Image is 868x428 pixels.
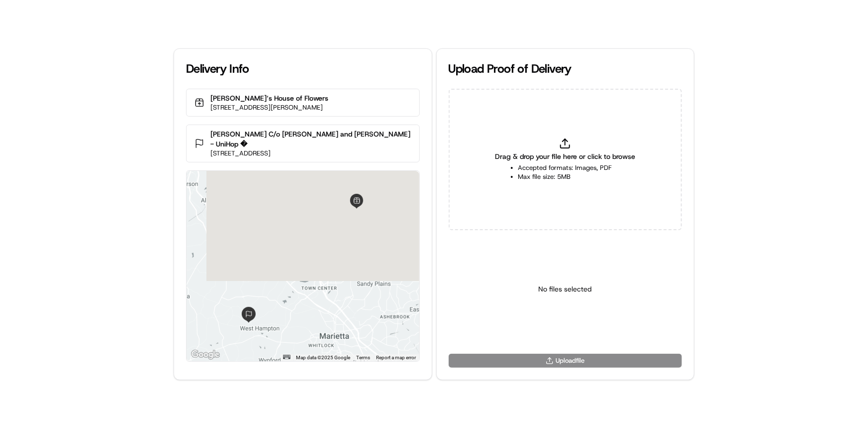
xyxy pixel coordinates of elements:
[189,348,222,361] a: Open this area in Google Maps (opens a new window)
[377,355,416,360] a: Report a map error
[357,355,371,360] a: Terms
[210,129,411,149] p: [PERSON_NAME] C/o [PERSON_NAME] and [PERSON_NAME] - UniHop �
[296,355,351,360] span: Map data ©2025 Google
[518,163,612,172] li: Accepted formats: Images, PDF
[210,103,328,112] p: [STREET_ADDRESS][PERSON_NAME]
[186,61,420,77] div: Delivery Info
[539,284,592,294] p: No files selected
[210,149,411,158] p: [STREET_ADDRESS]
[495,151,635,161] span: Drag & drop your file here or click to browse
[210,93,328,103] p: [PERSON_NAME]‘s House of Flowers
[283,355,290,359] button: Keyboard shortcuts
[189,348,222,361] img: Google
[449,61,682,77] div: Upload Proof of Delivery
[518,172,612,181] li: Max file size: 5MB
